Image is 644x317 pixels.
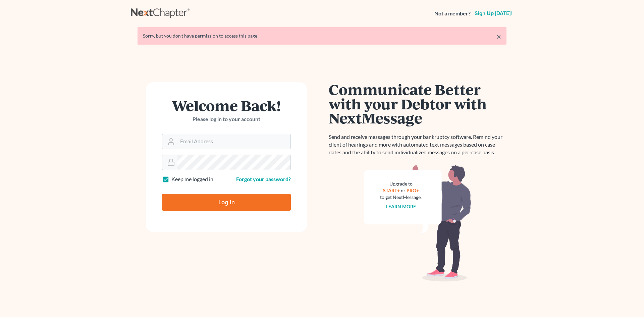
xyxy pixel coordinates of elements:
div: Sorry, but you don't have permission to access this page [143,33,501,39]
p: Send and receive messages through your bankruptcy software. Remind your client of hearings and mo... [329,133,506,156]
a: START+ [383,188,400,193]
div: Upgrade to [380,180,422,187]
div: to get NextMessage. [380,194,422,201]
a: PRO+ [407,188,419,193]
a: Forgot your password? [236,176,291,182]
a: Sign up [DATE]! [473,11,513,16]
strong: Not a member? [434,10,471,17]
p: Please log in to your account [162,115,291,123]
span: or [401,188,406,193]
input: Log In [162,194,291,211]
a: Learn more [386,204,416,209]
h1: Communicate Better with your Debtor with NextMessage [329,82,506,125]
a: × [496,33,501,41]
img: nextmessage_bg-59042aed3d76b12b5cd301f8e5b87938c9018125f34e5fa2b7a6b67550977c72.svg [364,164,471,282]
h1: Welcome Back! [162,98,291,113]
label: Keep me logged in [171,175,213,183]
input: Email Address [177,134,290,149]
